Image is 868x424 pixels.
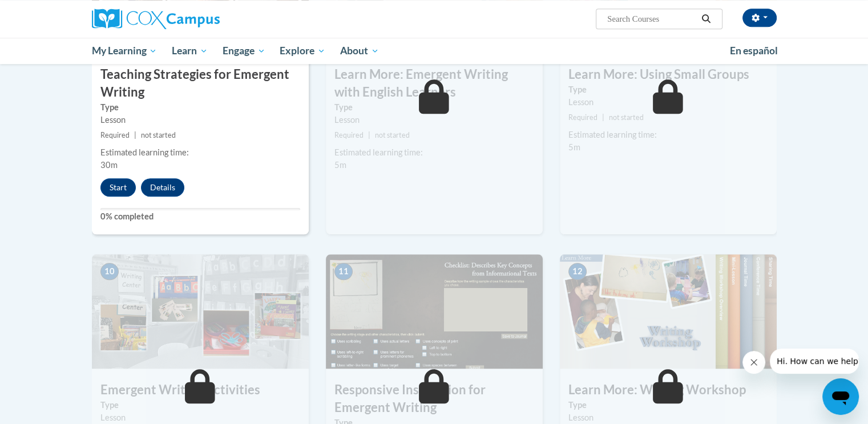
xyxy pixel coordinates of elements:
[730,45,778,57] span: En español
[568,263,587,280] span: 12
[368,131,370,139] span: |
[100,263,119,280] span: 10
[742,351,765,374] iframe: Close message
[334,101,534,114] label: Type
[326,66,543,101] h3: Learn More: Emergent Writing with English Learners
[568,411,768,424] div: Lesson
[326,381,543,417] h3: Responsive Instruction for Emergent Writing
[770,349,859,374] iframe: Message from company
[742,9,777,27] button: Account Settings
[606,12,697,26] input: Search Courses
[100,411,300,424] div: Lesson
[100,101,300,114] label: Type
[7,8,92,17] span: Hi. How can we help?
[100,146,300,159] div: Estimated learning time:
[568,399,768,411] label: Type
[100,114,300,126] div: Lesson
[272,38,333,64] a: Explore
[141,131,176,139] span: not started
[92,9,220,29] img: Cox Campus
[172,44,208,58] span: Learn
[100,160,118,170] span: 30m
[333,38,386,64] a: About
[84,38,165,64] a: My Learning
[91,44,157,58] span: My Learning
[223,44,265,58] span: Engage
[560,381,777,399] h3: Learn More: Writing Workshop
[697,12,714,26] button: Search
[560,66,777,83] h3: Learn More: Using Small Groups
[334,146,534,159] div: Estimated learning time:
[141,178,184,197] button: Details
[722,39,785,63] a: En español
[92,254,309,369] img: Course Image
[334,263,353,280] span: 11
[568,129,768,141] div: Estimated learning time:
[375,131,410,139] span: not started
[568,83,768,96] label: Type
[560,254,777,369] img: Course Image
[134,131,136,139] span: |
[568,142,580,152] span: 5m
[100,131,130,139] span: Required
[340,44,379,58] span: About
[568,113,597,122] span: Required
[334,114,534,126] div: Lesson
[92,9,309,29] a: Cox Campus
[100,210,300,223] label: 0% completed
[609,113,644,122] span: not started
[92,66,309,101] h3: Teaching Strategies for Emergent Writing
[602,113,604,122] span: |
[215,38,273,64] a: Engage
[326,254,543,369] img: Course Image
[334,131,364,139] span: Required
[100,178,136,197] button: Start
[75,38,794,64] div: Main menu
[280,44,325,58] span: Explore
[164,38,215,64] a: Learn
[92,381,309,399] h3: Emergent Writing Activities
[568,96,768,109] div: Lesson
[100,399,300,411] label: Type
[822,378,859,415] iframe: Button to launch messaging window
[334,160,346,170] span: 5m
